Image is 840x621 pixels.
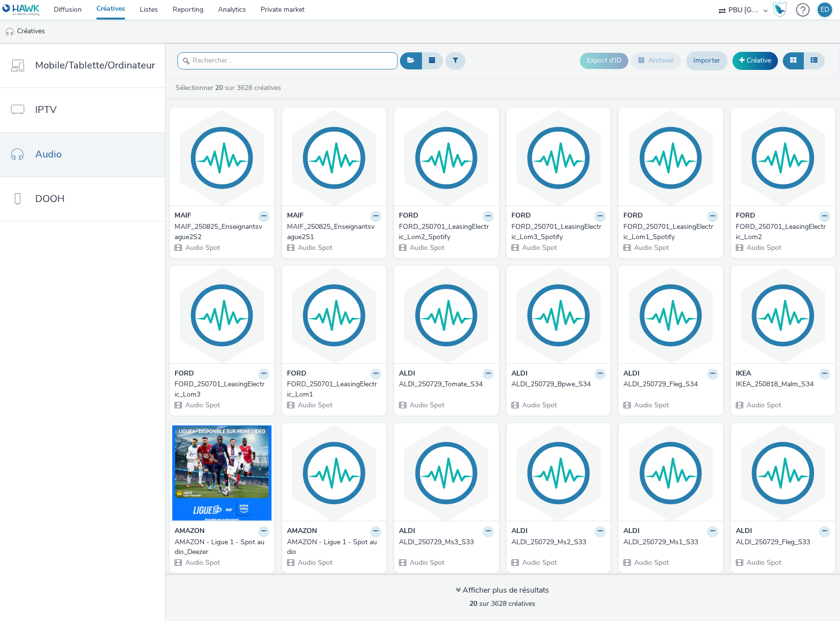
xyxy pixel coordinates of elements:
[621,268,721,363] img: ALDI_250729_Fleg_S34 visual
[732,52,778,69] a: Créative
[736,369,751,380] strong: IKEA
[285,425,384,521] img: AMAZON - Ligue 1 - Spot audio visual
[175,526,204,537] strong: AMAZON
[631,52,681,69] button: Archiver
[297,558,332,567] span: Audio Spot
[399,222,494,242] a: FORD_250701_LeasingElectric_Lom2_Spotify
[469,599,535,608] span: sur 3628 créatives
[175,222,265,242] div: MAIF_250825_Enseignantsvague2S2
[621,425,721,521] img: ALDI_250729_Ms1_S33 visual
[175,537,269,557] a: AMAZON - Ligue 1 - Spot audio_Deezer
[2,4,40,16] img: undefined Logo
[172,268,272,363] img: FORD_250701_LeasingElectric_Lom3 visual
[184,243,220,252] span: Audio Spot
[511,537,606,547] a: ALDI_250729_Ms2_S33
[509,268,609,363] img: ALDI_250729_Bpwe_S34 visual
[733,425,833,521] img: ALDI_250729_Fleg_S33 visual
[177,52,398,69] input: Rechercher...
[511,526,528,537] strong: ALDI
[623,537,718,547] a: ALDI_250729_Ms1_S33
[736,526,752,537] strong: ALDI
[783,52,804,69] button: Grille
[175,211,191,222] strong: MAIF
[521,243,557,252] span: Audio Spot
[521,400,557,410] span: Audio Spot
[623,211,643,222] strong: FORD
[409,243,444,252] span: Audio Spot
[175,222,269,242] a: MAIF_250825_Enseignantsvague2S2
[511,537,602,547] div: ALDI_250729_Ms2_S33
[511,222,606,242] a: FORD_250701_LeasingElectric_Lom3_Spotify
[773,2,791,18] a: Hawk Academy
[623,222,718,242] a: FORD_250701_LeasingElectric_Lom1_Spotify
[287,211,304,222] strong: MAIF
[287,222,382,242] a: MAIF_250825_Enseignantsvague2S1
[623,537,714,547] div: ALDI_250729_Ms1_S33
[509,110,609,205] img: FORD_250701_LeasingElectric_Lom3_Spotify visual
[409,558,444,567] span: Audio Spot
[733,110,833,205] img: FORD_250701_LeasingElectric_Lom2 visual
[736,379,827,389] div: IKEA_250818_Malm_S34
[623,526,640,537] strong: ALDI
[397,268,496,363] img: ALDI_250729_Tomate_S34 visual
[733,268,833,363] img: IKEA_250818_Malm_S34 visual
[184,558,220,567] span: Audio Spot
[287,526,317,537] strong: AMAZON
[172,425,272,521] img: AMAZON - Ligue 1 - Spot audio_Deezer visual
[746,400,781,410] span: Audio Spot
[175,83,285,92] a: Sélectionner sur 3628 créatives
[285,268,384,363] img: FORD_250701_LeasingElectric_Lom1 visual
[511,379,602,389] div: ALDI_250729_Bpwe_S34
[623,369,640,380] strong: ALDI
[456,585,549,596] div: Afficher plus de résultats
[511,379,606,389] a: ALDI_250729_Bpwe_S34
[297,400,332,410] span: Audio Spot
[580,53,628,68] button: Export d'ID
[399,537,494,547] a: ALDI_250729_Ms3_S33
[633,400,669,410] span: Audio Spot
[736,211,755,222] strong: FORD
[803,52,825,69] button: Liste
[175,369,194,380] strong: FORD
[736,222,831,242] a: FORD_250701_LeasingElectric_Lom2
[511,222,602,242] div: FORD_250701_LeasingElectric_Lom3_Spotify
[397,425,496,521] img: ALDI_250729_Ms3_S33 visual
[633,558,669,567] span: Audio Spot
[399,369,415,380] strong: ALDI
[35,58,155,72] span: Mobile/Tablette/Ordinateur
[623,379,714,389] div: ALDI_250729_Fleg_S34
[285,110,384,205] img: MAIF_250825_Enseignantsvague2S1 visual
[633,243,669,252] span: Audio Spot
[621,110,721,205] img: FORD_250701_LeasingElectric_Lom1_Spotify visual
[175,379,269,399] a: FORD_250701_LeasingElectric_Lom3
[623,222,714,242] div: FORD_250701_LeasingElectric_Lom1_Spotify
[287,369,307,380] strong: FORD
[399,222,490,242] div: FORD_250701_LeasingElectric_Lom2_Spotify
[746,558,781,567] span: Audio Spot
[736,537,831,547] a: ALDI_250729_Fleg_S33
[175,379,265,399] div: FORD_250701_LeasingElectric_Lom3
[287,537,378,557] div: AMAZON - Ligue 1 - Spot audio
[409,400,444,410] span: Audio Spot
[399,379,494,389] a: ALDI_250729_Tomate_S34
[287,379,382,399] a: FORD_250701_LeasingElectric_Lom1
[773,2,787,18] img: Hawk Academy
[184,400,220,410] span: Audio Spot
[736,379,831,389] a: IKEA_250818_Malm_S34
[820,2,829,17] div: ED
[297,243,332,252] span: Audio Spot
[215,83,223,92] strong: 20
[736,537,827,547] div: ALDI_250729_Fleg_S33
[399,537,490,547] div: ALDI_250729_Ms3_S33
[35,192,65,206] span: DOOH
[686,51,728,70] a: Importer
[469,599,477,608] strong: 20
[521,558,557,567] span: Audio Spot
[399,211,419,222] strong: FORD
[399,526,415,537] strong: ALDI
[397,110,496,205] img: FORD_250701_LeasingElectric_Lom2_Spotify visual
[287,379,378,399] div: FORD_250701_LeasingElectric_Lom1
[509,425,609,521] img: ALDI_250729_Ms2_S33 visual
[287,537,382,557] a: AMAZON - Ligue 1 - Spot audio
